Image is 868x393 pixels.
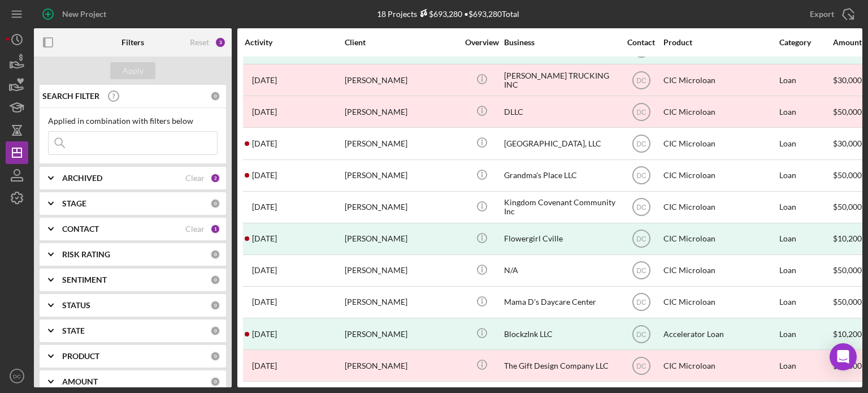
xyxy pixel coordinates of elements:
div: Business [504,38,617,47]
div: 0 [210,198,220,209]
text: DC [636,362,646,370]
div: [PERSON_NAME] [345,128,458,158]
div: Loan [779,161,832,191]
div: [PERSON_NAME] [345,351,458,381]
div: Accelerator Loan [663,319,776,349]
div: Grandma's Place LLC [504,161,617,191]
div: Loan [779,224,832,254]
b: STATUS [62,301,90,310]
b: RISK RATING [62,250,110,259]
time: 2025-05-14 15:30 [252,202,277,211]
div: CIC Microloan [663,224,776,254]
time: 2025-07-14 14:57 [252,76,277,85]
div: 18 Projects • $693,280 Total [377,9,519,19]
div: Category [779,38,832,47]
b: PRODUCT [62,352,99,361]
div: Loan [779,97,832,127]
div: Client [345,38,458,47]
div: CIC Microloan [663,65,776,95]
span: $50,000 [833,265,862,275]
div: CIC Microloan [663,161,776,191]
div: 0 [210,351,220,361]
b: Filters [121,38,144,47]
time: 2025-02-04 16:07 [252,361,277,370]
b: CONTACT [62,224,99,234]
div: Mama D's Daycare Center [504,287,617,317]
div: Open Intercom Messenger [830,343,857,370]
time: 2025-06-23 15:21 [252,139,277,148]
div: 0 [210,275,220,285]
div: Loan [779,65,832,95]
div: Export [810,3,834,25]
div: Reset [190,38,209,47]
span: $50,000 [833,170,862,180]
text: DC [636,267,646,275]
div: 0 [210,377,220,387]
div: Clear [185,174,205,183]
div: 3 [215,37,226,48]
time: 2025-07-08 21:46 [252,107,277,116]
div: [PERSON_NAME] [345,97,458,127]
button: Apply [110,62,155,79]
div: 2 [210,173,220,183]
b: STATE [62,326,85,335]
b: ARCHIVED [62,174,102,183]
span: $50,000 [833,202,862,211]
div: 1 [210,224,220,234]
div: CIC Microloan [663,192,776,222]
text: DC [636,330,646,338]
b: SEARCH FILTER [42,92,99,101]
div: [PERSON_NAME] [345,192,458,222]
time: 2025-04-10 21:15 [252,297,277,306]
text: DC [636,108,646,116]
div: CIC Microloan [663,351,776,381]
button: Export [798,3,862,25]
div: Flowergirl Cville [504,224,617,254]
div: CIC Microloan [663,128,776,158]
div: [PERSON_NAME] [345,161,458,191]
div: [PERSON_NAME] TRUCKING INC [504,65,617,95]
div: Loan [779,128,832,158]
div: Loan [779,351,832,381]
div: BlockzInk LLC [504,319,617,349]
div: [PERSON_NAME] [345,65,458,95]
button: DC [6,365,28,387]
text: DC [636,204,646,211]
div: [GEOGRAPHIC_DATA], LLC [504,128,617,158]
div: Product [663,38,776,47]
text: DC [636,76,646,84]
text: DC [636,235,646,243]
div: Activity [245,38,344,47]
button: New Project [34,3,118,25]
div: CIC Microloan [663,97,776,127]
div: CIC Microloan [663,256,776,286]
div: DLLC [504,97,617,127]
div: [PERSON_NAME] [345,287,458,317]
text: DC [636,299,646,306]
time: 2025-05-22 22:38 [252,171,277,180]
span: $50,000 [833,297,862,306]
b: STAGE [62,199,86,208]
div: [PERSON_NAME] [345,256,458,286]
b: SENTIMENT [62,275,107,284]
div: Kingdom Covenant Community Inc [504,192,617,222]
div: Contact [620,38,662,47]
div: Applied in combination with filters below [48,116,218,126]
div: Loan [779,256,832,286]
div: 0 [210,91,220,101]
time: 2025-04-23 18:40 [252,266,277,275]
text: DC [13,373,21,379]
div: [PERSON_NAME] [345,224,458,254]
time: 2025-05-14 12:45 [252,234,277,243]
div: New Project [62,3,106,25]
time: 2025-04-08 20:52 [252,330,277,339]
text: DC [636,140,646,148]
div: $693,280 [417,9,462,19]
div: 0 [210,249,220,260]
span: $30,000 [833,139,862,148]
b: AMOUNT [62,377,98,386]
text: DC [636,172,646,180]
div: Apply [123,62,144,79]
div: [PERSON_NAME] [345,319,458,349]
div: The Gift Design Company LLC [504,351,617,381]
